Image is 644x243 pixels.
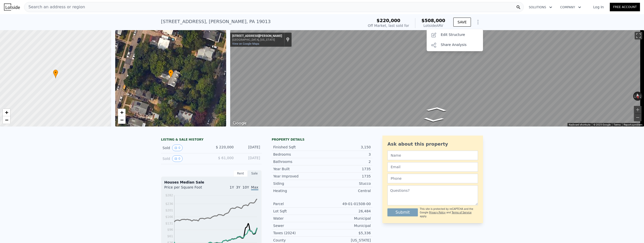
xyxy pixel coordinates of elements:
[231,120,248,127] a: Open this area in Google Maps (opens a new window)
[168,70,173,75] span: •
[273,145,322,150] div: Finished Sqft
[610,3,640,11] a: Free Account
[635,91,640,101] button: Reset the view
[231,120,248,127] img: Google
[218,156,234,160] span: $ 61,000
[216,145,234,149] span: $ 220,000
[322,230,371,235] div: $5,336
[165,202,173,206] tspan: $236
[429,211,446,214] a: Privacy Policy
[3,116,10,124] a: Zoom out
[273,159,322,164] div: Bathrooms
[634,106,641,113] button: Zoom in
[322,159,371,164] div: 2
[420,207,478,218] div: This site is protected by reCAPTCHA and the Google and apply.
[232,34,282,38] div: [STREET_ADDRESS][PERSON_NAME]
[168,70,173,78] div: •
[238,155,260,162] div: [DATE]
[368,23,409,28] div: Off Market, last sold for
[118,116,126,124] a: Zoom out
[230,30,644,127] div: Map
[161,138,262,143] div: LISTING & SALE HISTORY
[377,18,400,23] span: $220,000
[634,114,641,121] button: Zoom out
[387,208,418,216] button: Submit
[120,109,123,115] span: +
[53,70,58,78] div: •
[635,32,642,39] button: Toggle fullscreen view
[167,228,173,231] tspan: $96
[322,223,371,228] div: Municipal
[387,174,478,183] input: Phone
[172,145,183,151] button: View historical data
[322,166,371,171] div: 1735
[236,185,240,189] span: 3Y
[273,238,322,243] div: County
[273,216,322,221] div: Water
[3,109,10,116] a: Zoom in
[273,201,322,206] div: Parcel
[4,4,20,11] img: Lotside
[427,29,483,51] div: Show Options
[163,155,207,162] div: Sold
[165,215,173,219] tspan: $166
[286,37,290,42] a: Show location on map
[525,3,556,12] button: Solutions
[569,123,590,127] button: Keyboard shortcuts
[427,30,483,40] div: Edit Structure
[164,185,211,193] div: Price per Square Foot
[273,174,322,179] div: Year Improved
[421,18,445,23] span: $508,000
[322,188,371,193] div: Central
[624,123,642,126] a: Report a problem
[273,181,322,186] div: Siding
[473,17,483,27] button: Show Options
[633,92,636,101] button: Rotate counterclockwise
[5,117,8,123] span: −
[120,117,123,123] span: −
[421,106,453,113] path: Go South, W Mowry St
[322,238,371,243] div: [US_STATE]
[273,166,322,171] div: Year Built
[273,223,322,228] div: Sewer
[273,152,322,157] div: Bedrooms
[593,123,611,126] span: © 2025 Google
[453,18,471,27] button: SAVE
[167,234,173,238] tspan: $61
[273,188,322,193] div: Heating
[24,4,85,10] span: Search an address or region
[418,116,450,123] path: Go North, W Mowry St
[238,145,260,151] div: [DATE]
[640,92,642,101] button: Rotate clockwise
[172,155,183,162] button: View historical data
[322,152,371,157] div: 3
[230,185,234,189] span: 1Y
[118,109,126,116] a: Zoom in
[322,145,371,150] div: 3,150
[251,185,258,190] span: Max
[322,209,371,214] div: 26,484
[322,181,371,186] div: Stucco
[233,170,248,177] div: Rent
[165,222,173,225] tspan: $131
[556,3,585,12] button: Company
[387,151,478,160] input: Name
[165,194,173,197] tspan: $282
[232,38,282,41] div: [GEOGRAPHIC_DATA], [US_STATE]
[322,201,371,206] div: 49-01-01508-00
[387,141,478,148] div: Ask about this property
[427,40,483,50] div: Share Analysis
[273,230,322,235] div: Taxes (2024)
[614,123,621,126] a: Terms (opens in new tab)
[322,174,371,179] div: 1735
[161,18,271,25] div: [STREET_ADDRESS] , [PERSON_NAME] , PA 19013
[273,209,322,214] div: Lot Sqft
[248,170,262,177] div: Sale
[421,23,445,28] div: Lotside ARV
[165,209,173,212] tspan: $201
[163,145,207,151] div: Sold
[164,180,258,185] div: Houses Median Sale
[232,42,259,45] a: View on Google Maps
[5,109,8,115] span: +
[322,216,371,221] div: Municipal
